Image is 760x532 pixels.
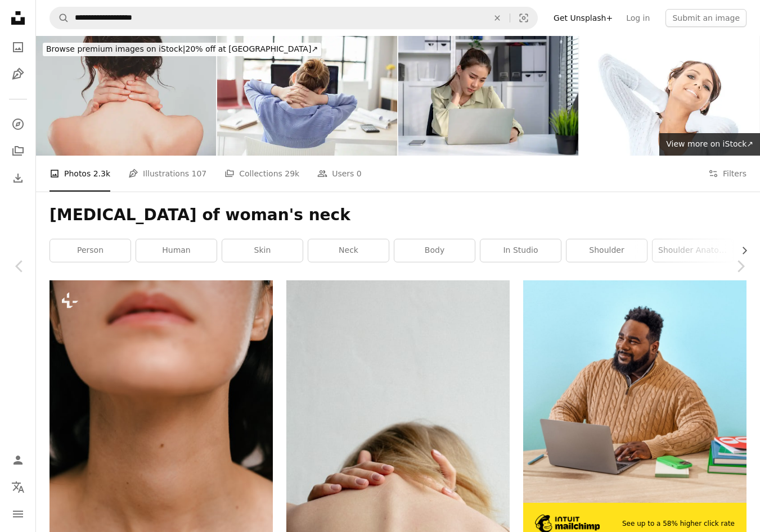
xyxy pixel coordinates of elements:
[7,449,29,471] a: Log in / Sign up
[619,9,656,27] a: Log in
[659,133,760,156] a: View more on iStock↗
[394,239,475,262] a: body
[579,36,759,156] img: Portrait of a beautiful young woman, hands on nape
[721,212,760,320] a: Next
[547,9,619,27] a: Get Unsplash+
[36,36,216,156] img: The understated beauty of the nape of the neck
[222,239,303,262] a: skin
[136,239,217,262] a: human
[7,503,29,525] button: Menu
[128,156,206,192] a: Illustrations 107
[357,167,362,180] span: 0
[7,113,29,135] a: Explore
[46,44,318,53] span: 20% off at [GEOGRAPHIC_DATA] ↗
[7,63,29,85] a: Illustrations
[480,239,561,262] a: in studio
[523,280,746,503] img: file-1722962830841-dea897b5811bimage
[217,36,397,156] img: Tired businesswoman holding her nape
[7,36,29,58] a: Photos
[36,36,328,63] a: Browse premium images on iStock|20% off at [GEOGRAPHIC_DATA]↗
[666,139,753,148] span: View more on iStock ↗
[317,156,362,192] a: Users 0
[50,7,69,29] button: Search Unsplash
[7,167,29,189] a: Download History
[708,156,746,192] button: Filters
[7,140,29,162] a: Collections
[566,239,647,262] a: shoulder
[7,476,29,498] button: Language
[286,443,510,453] a: woman covering her breast with her hand
[50,239,131,262] a: person
[46,44,185,53] span: Browse premium images on iStock |
[485,7,510,29] button: Clear
[665,9,746,27] button: Submit an image
[308,239,389,262] a: neck
[285,167,299,180] span: 29k
[653,239,733,262] a: shoulder anatomy
[622,519,735,529] span: See up to a 58% higher click rate
[510,7,537,29] button: Visual search
[50,205,746,225] h1: [MEDICAL_DATA] of woman's neck
[224,156,299,192] a: Collections 29k
[192,167,207,180] span: 107
[50,443,273,453] a: a close up of a woman wearing a necklace
[398,36,578,156] img: Businesswoman stressed and tired from work, Asian female employee having pain in the nape, Office...
[50,7,538,29] form: Find visuals sitewide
